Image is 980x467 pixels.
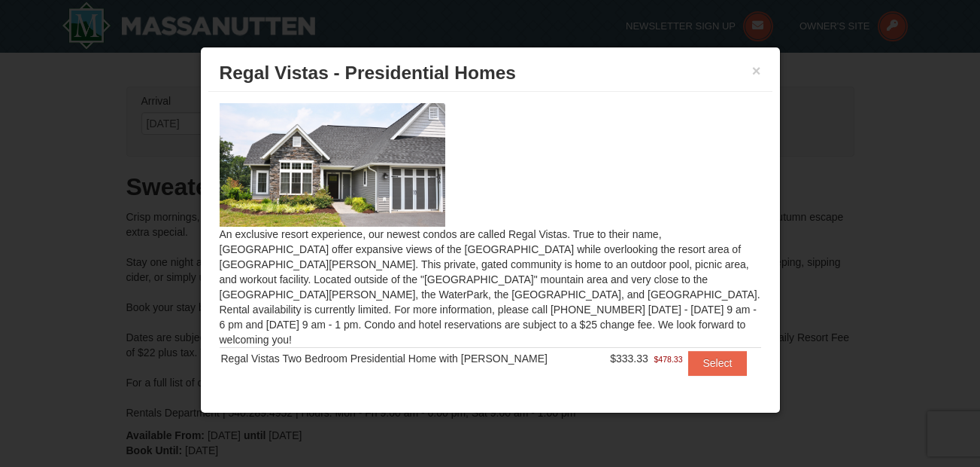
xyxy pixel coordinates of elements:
div: An exclusive resort experience, our newest condos are called Regal Vistas. True to their name, [G... [208,92,772,377]
div: Regal Vistas Two Bedroom Presidential Home with [PERSON_NAME] [221,351,596,366]
span: $333.33 [610,353,648,365]
img: 19218991-1-902409a9.jpg [220,103,445,227]
span: $478.33 [654,352,683,367]
span: Regal Vistas - Presidential Homes [220,63,516,83]
button: × [752,63,761,78]
button: Select [688,351,748,375]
